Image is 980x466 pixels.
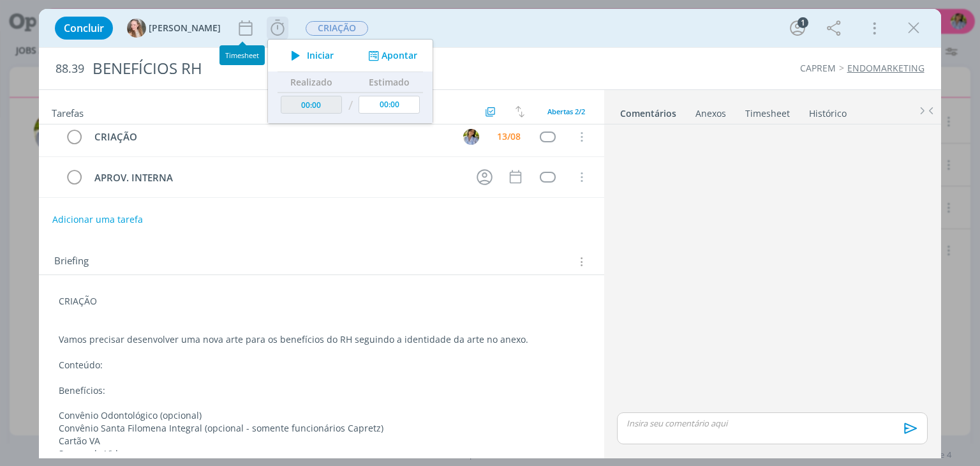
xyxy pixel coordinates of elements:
[516,106,524,117] img: arrow-down-up.svg
[356,72,424,93] th: Estimado
[56,62,84,76] span: 88.39
[149,24,221,33] span: [PERSON_NAME]
[89,129,451,145] div: CRIAÇÃO
[59,384,584,397] p: Benefícios:
[808,101,847,120] a: Histórico
[307,51,334,60] span: Iniciar
[345,93,356,119] td: /
[798,17,808,28] div: 1
[463,129,479,145] img: A
[59,295,584,308] p: CRIAÇÃO
[127,19,221,38] button: G[PERSON_NAME]
[59,422,584,435] p: Convênio Santa Filomena Integral (opcional - somente funcionários Capretz)
[695,107,726,120] div: Anexos
[787,18,808,38] button: 1
[54,253,89,270] span: Briefing
[462,127,481,146] button: A
[305,20,369,36] button: CRIAÇÃO
[59,435,584,447] p: Cartão VA
[59,359,584,372] p: Conteúdo:
[278,72,345,93] th: Realizado
[59,333,584,346] p: Vamos precisar desenvolver uma nova arte para os benefícios do RH seguindo a identidade da arte n...
[52,104,84,119] span: Tarefas
[365,49,418,63] button: Apontar
[55,17,113,40] button: Concluir
[59,447,584,460] p: Seguro de Vida
[745,101,791,120] a: Timesheet
[547,107,585,116] span: Abertas 2/2
[64,23,104,33] span: Concluir
[800,62,836,74] a: CAPREM
[39,9,940,458] div: dialog
[89,170,464,186] div: APROV. INTERNA
[52,208,144,231] button: Adicionar uma tarefa
[127,19,146,38] img: G
[306,21,368,36] span: CRIAÇÃO
[219,45,265,65] div: Timesheet
[497,132,521,141] div: 13/08
[59,409,584,422] p: Convênio Odontológico (opcional)
[847,62,924,74] a: ENDOMARKETING
[87,53,557,84] div: BENEFÍCIOS RH
[620,101,677,120] a: Comentários
[284,47,334,64] button: Iniciar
